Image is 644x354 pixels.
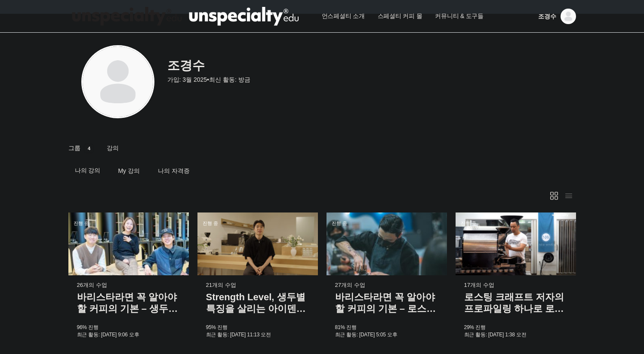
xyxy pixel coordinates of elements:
div: 26개의 수업 [77,282,180,288]
a: 로스팅 크래프트 저자의 프로파일링 하나로 로스팅 마스터하기 [464,291,567,315]
a: 바리스타라면 꼭 알아야 할 커피의 기본 – 로스팅부터 에스프레소까지 [335,291,438,315]
div: 그룹 [68,145,80,157]
span: • [207,76,209,83]
nav: Sub Menu [68,164,576,180]
div: 최근 활동: [DATE] 11:13 오전 [206,332,309,337]
div: 95% 진행 [206,325,309,330]
div: 최근 활동: [DATE] 9:06 오후 [77,332,180,337]
div: 강의 [107,145,119,156]
img: Profile photo of 조경수 [81,45,154,118]
div: 최근 활동: [DATE] 1:38 오전 [464,332,567,337]
a: 나의 강의 [68,164,107,177]
a: 진행 중 [456,212,576,275]
span: 조경수 [538,12,556,20]
div: 21개의 수업 [206,282,309,288]
span: 스페셜티 커피 몰 [378,10,422,22]
a: 나의 자격증 [151,164,197,178]
div: 29% 진행 [464,325,567,330]
div: 81% 진행 [335,325,438,330]
span: 커뮤니티 & 도구들 [435,10,484,22]
a: 진행 중 [327,212,447,275]
a: My 강의 [111,164,147,178]
a: 스페셜티 커피 몰 [373,10,427,23]
a: 강의 [107,133,119,155]
div: 최근 활동: [DATE] 5:05 오후 [335,332,438,337]
div: 진행 중 [197,219,224,228]
a: 조경수 [538,9,576,24]
a: 그룹 4 [68,133,94,155]
span: 언스페셜티 소개 [322,10,365,22]
div: 가입: 3월 2025 최신 활동: 방금 [167,76,563,84]
span: 4 [84,144,94,153]
div: 진행 중 [456,219,482,228]
nav: Primary menu [68,133,576,155]
a: 커뮤니티 & 도구들 [431,10,488,23]
a: Strength Level, 생두별 특징을 살리는 아이덴티티 커피랩 [PERSON_NAME] [PERSON_NAME]의 로스팅 클래스 [206,291,309,315]
div: 17개의 수업 [464,282,567,288]
a: 언스페셜티 소개 [317,10,369,23]
div: 진행 중 [327,219,353,228]
div: 96% 진행 [77,325,180,330]
div: 진행 중 [68,219,95,228]
a: 진행 중 [68,212,189,275]
a: 바리스타라면 꼭 알아야 할 커피의 기본 – 생두의 원산지별 특징부터 구입, 품질 관리까지 [77,291,180,315]
h2: 조경수 [167,58,205,73]
a: 진행 중 [197,212,318,275]
div: 27개의 수업 [335,282,438,288]
div: Members directory secondary navigation [547,188,576,204]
